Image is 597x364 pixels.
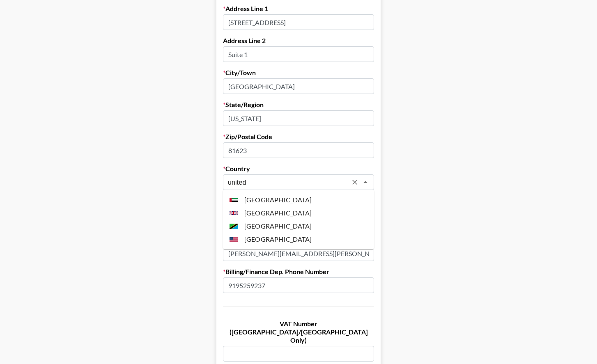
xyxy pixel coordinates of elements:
li: [GEOGRAPHIC_DATA] [223,193,374,206]
li: [GEOGRAPHIC_DATA] [223,206,374,220]
label: VAT Number ([GEOGRAPHIC_DATA]/[GEOGRAPHIC_DATA] Only) [223,320,374,344]
label: Zip/Postal Code [223,133,374,141]
label: Address Line 1 [223,5,374,13]
button: Clear [349,176,360,188]
label: Billing/Finance Dep. Phone Number [223,268,374,276]
label: State/Region [223,101,374,109]
li: [GEOGRAPHIC_DATA] [223,233,374,246]
label: City/Town [223,69,374,77]
li: [GEOGRAPHIC_DATA] [223,220,374,233]
label: Country [223,165,374,173]
label: Address Line 2 [223,37,374,45]
button: Close [360,176,371,188]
